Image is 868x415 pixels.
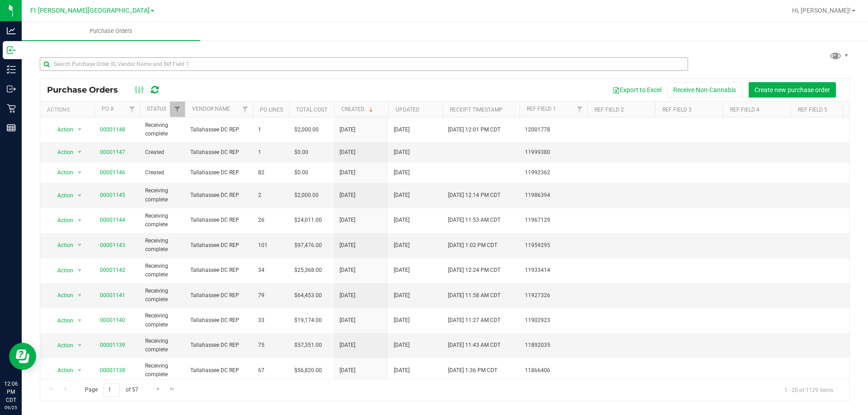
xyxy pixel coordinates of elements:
span: 11999380 [525,148,582,157]
span: 82 [258,168,283,177]
span: Tallahassee DC REP [190,191,247,200]
inline-svg: Inventory [7,65,16,74]
a: 00001145 [100,192,125,198]
a: Ref Field 1 [527,106,556,112]
a: PO # [102,106,113,112]
input: 1 [104,383,120,397]
span: [DATE] [340,241,355,250]
span: Receiving complete [145,212,179,229]
span: select [74,146,85,159]
a: Ref Field 3 [662,107,692,113]
span: select [74,289,85,302]
span: Action [49,264,74,277]
span: Action [49,214,74,227]
span: Tallahassee DC REP [190,126,247,134]
div: Actions [47,107,91,113]
span: 26 [258,216,283,224]
a: Created [341,106,375,112]
span: 67 [258,366,283,375]
span: 2 [258,191,283,200]
span: 12001778 [525,126,582,134]
span: select [74,214,85,227]
span: 1 [258,126,283,134]
span: Tallahassee DC REP [190,291,247,300]
span: [DATE] [340,168,355,177]
span: select [74,264,85,277]
inline-svg: Reports [7,123,16,132]
span: 11992362 [525,168,582,177]
span: [DATE] [340,366,355,375]
span: [DATE] [340,216,355,224]
a: Filter [170,102,185,117]
span: 11986394 [525,191,582,200]
a: 00001142 [100,267,125,273]
button: Export to Excel [607,82,667,98]
span: Receiving complete [145,121,179,138]
a: 00001146 [100,169,125,176]
span: 75 [258,341,283,350]
button: Create new purchase order [749,82,836,98]
span: $97,476.00 [294,241,322,250]
a: Filter [125,102,140,117]
a: PO Lines [260,107,283,113]
input: Search Purchase Order ID, Vendor Name and Ref Field 1 [40,57,688,71]
span: 34 [258,266,283,275]
span: Receiving complete [145,237,179,254]
span: 101 [258,241,283,250]
a: 00001138 [100,367,125,373]
span: Purchase Orders [47,85,127,95]
a: Receipt Timestamp [450,107,503,113]
span: select [74,123,85,136]
span: [DATE] [340,341,355,350]
span: 11959295 [525,241,582,250]
span: select [74,314,85,327]
span: [DATE] 11:27 AM CDT [448,316,500,325]
span: [DATE] 1:36 PM CDT [448,366,497,375]
span: [DATE] [394,241,410,250]
span: $25,368.00 [294,266,322,275]
a: Vendor Name [192,106,230,112]
span: Action [49,239,74,252]
span: Page of 57 [77,383,146,397]
span: [DATE] [394,316,410,325]
span: Tallahassee DC REP [190,316,247,325]
span: [DATE] [340,126,355,134]
span: 11933414 [525,266,582,275]
a: 00001148 [100,126,125,133]
p: 09/25 [4,404,18,411]
span: [DATE] 12:01 PM CDT [448,126,500,134]
span: Action [49,189,74,202]
span: Tallahassee DC REP [190,148,247,157]
span: 11967129 [525,216,582,224]
span: select [74,189,85,202]
span: [DATE] 11:43 AM CDT [448,341,500,350]
span: 1 [258,148,283,157]
span: $24,011.00 [294,216,322,224]
span: Receiving complete [145,337,179,354]
span: [DATE] [340,291,355,300]
inline-svg: Outbound [7,84,16,93]
span: Action [49,146,74,159]
span: [DATE] [394,148,410,157]
span: Receiving complete [145,262,179,279]
a: Filter [572,102,587,117]
span: 11892035 [525,341,582,350]
span: Receiving complete [145,362,179,379]
span: 11902923 [525,316,582,325]
span: Tallahassee DC REP [190,366,247,375]
span: Created [145,148,179,157]
span: Ft [PERSON_NAME][GEOGRAPHIC_DATA] [30,7,150,14]
span: 79 [258,291,283,300]
a: 00001139 [100,342,125,348]
span: [DATE] [394,266,410,275]
span: Receiving complete [145,187,179,204]
span: Tallahassee DC REP [190,341,247,350]
span: [DATE] 1:02 PM CDT [448,241,497,250]
a: 00001143 [100,242,125,248]
span: 1 - 20 of 1129 items [777,383,840,396]
span: Receiving complete [145,312,179,329]
span: $0.00 [294,168,308,177]
span: $64,453.00 [294,291,322,300]
inline-svg: Inbound [7,46,16,55]
span: select [74,166,85,179]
